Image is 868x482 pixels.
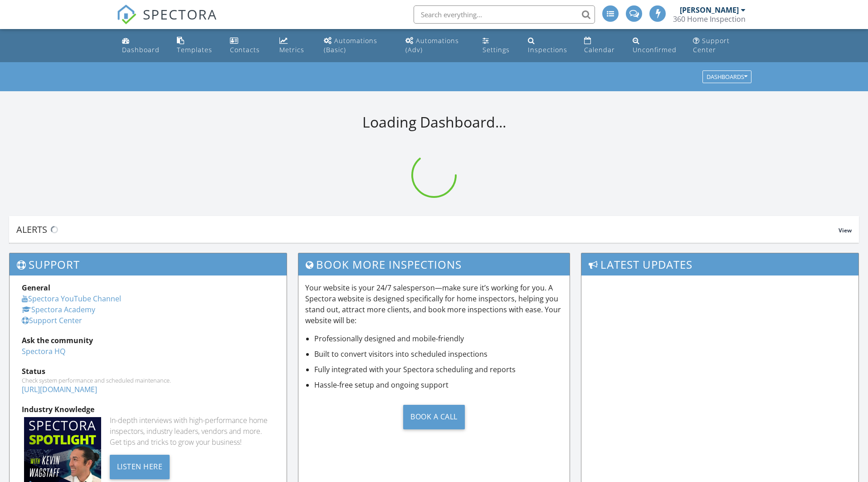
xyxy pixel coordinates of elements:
[633,45,677,54] div: Unconfirmed
[279,45,304,54] div: Metrics
[16,223,839,236] div: Alerts
[314,333,563,344] li: Professionally designed and mobile-friendly
[117,5,137,25] img: The Best Home Inspection Software - Spectora
[314,349,563,359] li: Built to convert visitors into scheduled inspections
[483,45,510,54] div: Settings
[110,455,170,479] div: Listen Here
[22,384,97,394] a: [URL][DOMAIN_NAME]
[414,5,595,24] input: Search everything...
[22,377,274,384] div: Check system performance and scheduled maintenance.
[22,283,50,293] strong: General
[580,33,622,59] a: Calendar
[305,282,563,326] p: Your website is your 24/7 salesperson—make sure it’s working for you. A Spectora website is desig...
[584,45,615,54] div: Calendar
[324,36,377,54] div: Automations (Basic)
[479,33,517,59] a: Settings
[173,33,219,59] a: Templates
[22,346,65,356] a: Spectora HQ
[122,45,160,54] div: Dashboard
[230,45,260,54] div: Contacts
[707,74,747,80] div: Dashboards
[10,253,287,275] h3: Support
[673,15,746,24] div: 360 Home Inspection
[276,33,313,59] a: Metrics
[226,33,268,59] a: Contacts
[22,294,121,304] a: Spectora YouTube Channel
[689,33,750,59] a: Support Center
[110,415,274,448] div: In-depth interviews with high-performance home inspectors, industry leaders, vendors and more. Ge...
[22,335,274,346] div: Ask the community
[839,226,852,234] span: View
[22,315,82,325] a: Support Center
[22,305,95,315] a: Spectora Academy
[118,33,166,59] a: Dashboard
[702,71,751,84] button: Dashboards
[110,461,170,471] a: Listen Here
[314,379,563,390] li: Hassle-free setup and ongoing support
[581,253,858,275] h3: Latest Updates
[177,45,212,54] div: Templates
[680,5,739,15] div: [PERSON_NAME]
[405,36,459,54] div: Automations (Adv)
[22,404,274,415] div: Industry Knowledge
[320,33,395,59] a: Automations (Basic)
[528,45,567,54] div: Inspections
[305,398,563,436] a: Book a Call
[402,33,472,59] a: Automations (Advanced)
[143,5,217,24] span: SPECTORA
[298,253,570,275] h3: Book More Inspections
[629,33,682,59] a: Unconfirmed
[403,405,465,429] div: Book a Call
[693,36,730,54] div: Support Center
[524,33,573,59] a: Inspections
[117,12,217,31] a: SPECTORA
[314,364,563,375] li: Fully integrated with your Spectora scheduling and reports
[22,366,274,377] div: Status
